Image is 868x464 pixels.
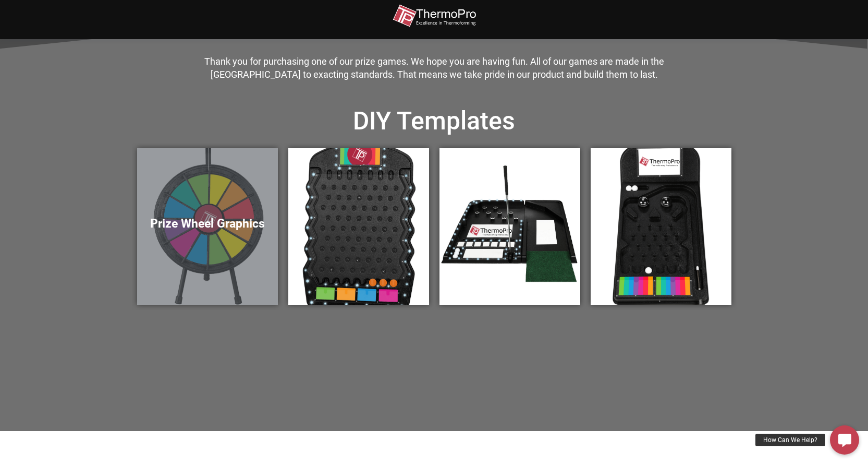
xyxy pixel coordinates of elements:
img: thermopro-logo-non-iso [393,4,476,28]
h2: DIY Templates [137,105,731,137]
div: Thank you for purchasing one of our prize games. We hope you are having fun. All of our games are... [197,55,672,81]
h5: Prize Wheel Graphics [148,217,267,231]
div: How Can We Help? [755,434,825,446]
a: How Can We Help? [830,425,859,455]
a: Prize Wheel Graphics [137,148,278,305]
